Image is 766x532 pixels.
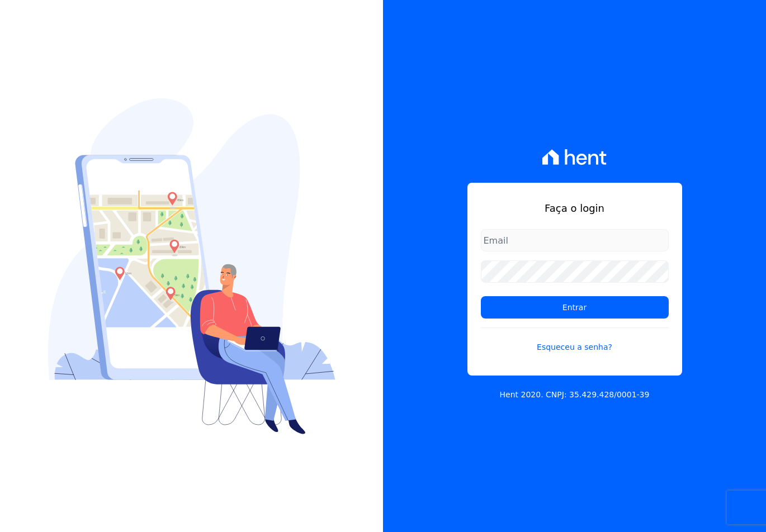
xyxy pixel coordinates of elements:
a: Esqueceu a senha? [481,327,669,353]
img: Login [48,98,335,434]
h1: Faça o login [481,201,669,216]
input: Email [481,229,669,251]
p: Hent 2020. CNPJ: 35.429.428/0001-39 [500,389,650,401]
input: Entrar [481,296,669,319]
